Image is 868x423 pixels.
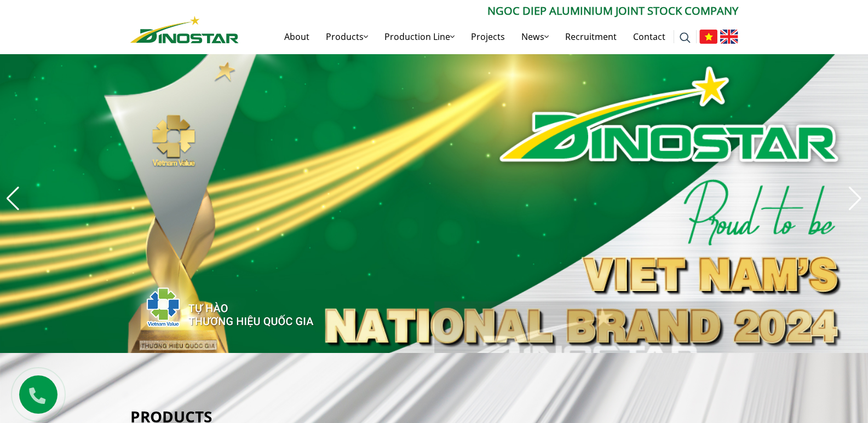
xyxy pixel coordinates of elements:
a: Projects [463,19,513,54]
a: News [513,19,557,54]
a: Products [318,19,376,54]
p: Ngoc Diep Aluminium Joint Stock Company [239,3,738,19]
img: Nhôm Dinostar [130,16,239,43]
a: Contact [625,19,674,54]
img: English [720,30,738,44]
a: Nhôm Dinostar [130,14,239,43]
img: thqg [114,268,315,342]
a: Production Line [376,19,463,54]
div: Next slide [848,187,863,211]
img: search [680,32,691,43]
img: Tiếng Việt [699,30,717,44]
a: About [276,19,318,54]
div: Previous slide [5,187,20,211]
a: Recruitment [557,19,625,54]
